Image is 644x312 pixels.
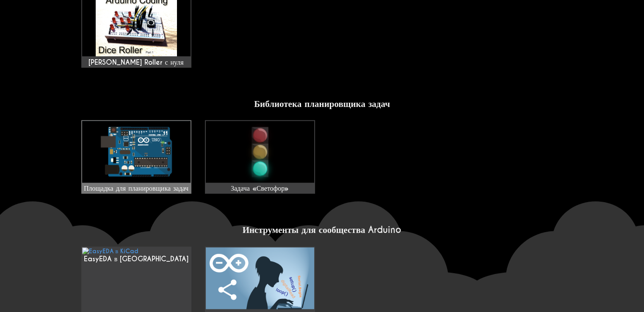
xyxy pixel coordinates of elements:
font: Инструменты для сообщества Arduino [243,224,402,235]
a: Площадка для планировщика задач [81,120,191,194]
font: [PERSON_NAME] Roller с нуля [88,58,183,67]
a: Задача «Светофор» [205,120,315,194]
img: EasyEDA в KiCad [206,247,314,309]
font: Площадка для планировщика задач [84,184,188,193]
img: Задача «Светофор» [206,121,314,183]
img: Площадка для планировщика задач [82,121,191,183]
img: EasyEDA в KiCad [82,247,139,255]
font: Библиотека планировщика задач [254,98,390,109]
font: Задача «Светофор» [231,184,289,193]
font: EasyEDA в [GEOGRAPHIC_DATA] [84,255,189,263]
